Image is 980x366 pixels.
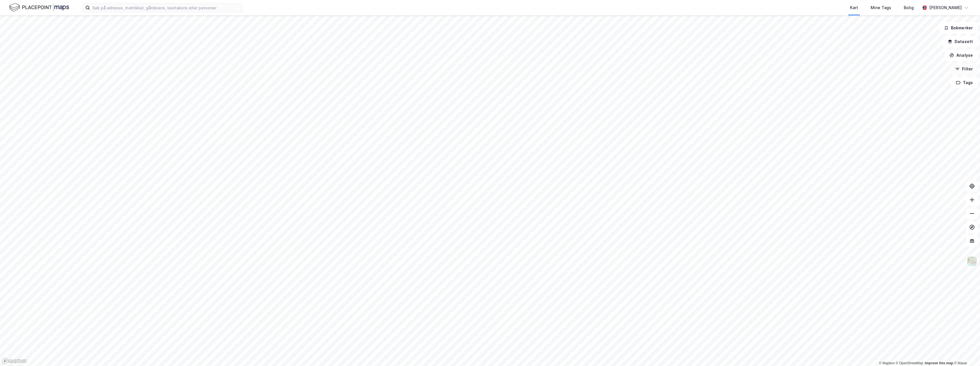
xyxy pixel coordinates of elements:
button: Bokmerker [939,22,978,34]
div: Kontrollprogram for chat [951,339,980,366]
div: Bolig [904,4,914,11]
button: Tags [951,77,978,88]
button: Filter [950,63,978,75]
a: Improve this map [925,361,953,365]
button: Datasett [943,36,978,47]
div: Mine Tags [871,4,891,11]
button: Analyse [945,50,978,61]
a: OpenStreetMap [896,361,923,365]
div: [PERSON_NAME] [929,4,962,11]
img: logo.f888ab2527a4732fd821a326f86c7f29.svg [9,3,69,13]
img: Z [967,256,977,267]
input: Søk på adresse, matrikkel, gårdeiere, leietakere eller personer [90,3,242,12]
a: Mapbox homepage [2,358,27,364]
iframe: Chat Widget [951,339,980,366]
div: Kart [850,4,858,11]
a: Mapbox [879,361,895,365]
